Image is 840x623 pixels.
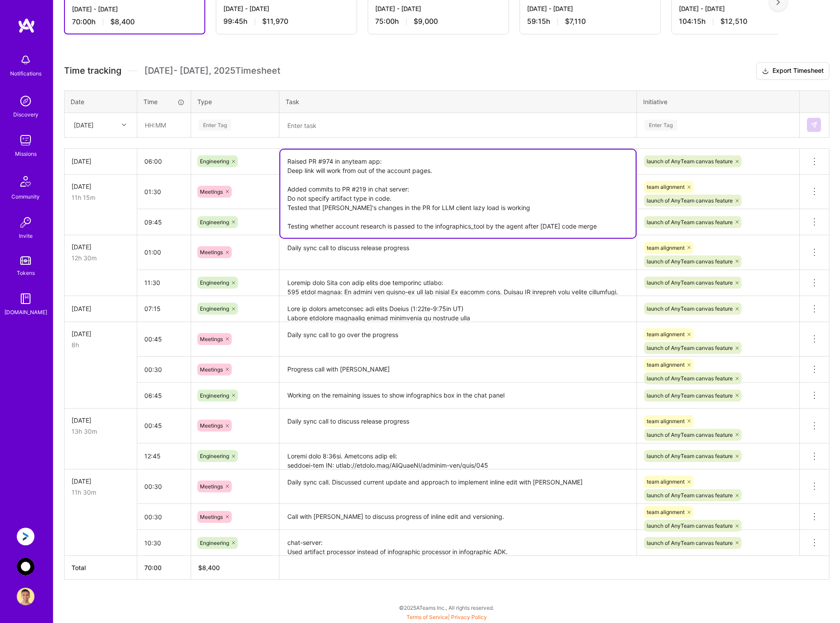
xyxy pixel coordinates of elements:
i: icon Download [762,67,769,76]
div: 59:15 h [527,17,653,26]
div: [DATE] [72,329,130,338]
span: Engineering [200,279,229,286]
img: guide book [17,290,34,308]
img: Anguleris: BIMsmart AI MVP [17,528,34,545]
span: $12,510 [720,17,747,26]
div: Enter Tag [199,118,231,132]
div: [DATE] [72,416,130,425]
span: Meetings [200,188,223,195]
textarea: Call with [PERSON_NAME] to discuss progress of inline edit and versioning. [280,505,636,529]
img: Submit [810,121,817,128]
img: tokens [20,256,31,265]
a: Terms of Service [407,614,448,620]
div: [DATE] [72,242,130,251]
span: | [407,614,487,620]
div: Missions [15,149,37,158]
div: Tokens [17,268,35,278]
span: launch of AnyTeam canvas feature [647,540,733,546]
span: team alignment [647,184,685,190]
textarea: Loremi dolo 8:36si. Ametcons adip eli: seddoei-tem IN: utlab://etdolo.mag/AliQuaeNI/adminim-ven/q... [280,444,636,469]
input: HH:MM [137,271,191,294]
div: 70:00 h [72,17,197,26]
span: team alignment [647,244,685,251]
div: Community [11,192,40,201]
textarea: chat-server: Used artifact processor instead of infographic processor in infographic ADK. Created... [280,531,636,555]
div: Discovery [13,110,38,119]
span: team alignment [647,361,685,368]
span: [DATE] - [DATE] , 2025 Timesheet [144,65,280,76]
img: teamwork [17,131,34,149]
span: launch of AnyTeam canvas feature [647,345,733,351]
th: Type [191,90,279,113]
div: Notifications [10,69,41,78]
div: Enter Tag [644,118,677,132]
input: HH:MM [137,475,191,498]
img: Invite [17,214,34,231]
div: 104:15 h [679,17,805,26]
textarea: Progress call with [PERSON_NAME] [280,357,636,382]
div: [DATE] [72,157,130,166]
span: team alignment [647,331,685,338]
span: launch of AnyTeam canvas feature [647,432,733,438]
img: bell [17,51,34,69]
span: $ 8,400 [198,564,220,571]
div: Initiative [643,97,793,106]
input: HH:MM [137,210,191,234]
span: launch of AnyTeam canvas feature [647,492,733,499]
span: Meetings [200,249,223,255]
input: HH:MM [137,444,191,468]
input: HH:MM [138,113,190,137]
span: Meetings [200,366,223,373]
span: launch of AnyTeam canvas feature [647,219,733,225]
span: Meetings [200,336,223,342]
div: [DATE] - [DATE] [223,4,350,13]
img: logo [18,18,35,34]
input: HH:MM [137,384,191,407]
div: 11h 30m [72,488,130,497]
div: [DATE] [72,304,130,313]
textarea: Daily sync call to go over the progress [280,323,636,356]
div: [DATE] - [DATE] [72,4,197,14]
input: HH:MM [137,358,191,381]
span: launch of AnyTeam canvas feature [647,197,733,204]
div: © 2025 ATeams Inc., All rights reserved. [53,597,840,619]
div: [DATE] [74,120,94,130]
i: icon Chevron [122,123,126,127]
a: Privacy Policy [451,614,487,620]
span: Meetings [200,483,223,490]
div: Invite [19,231,33,240]
span: launch of AnyTeam canvas feature [647,522,733,529]
div: 13h 30m [72,427,130,436]
textarea: Daily sync call to discuss release progress [280,236,636,269]
span: Engineering [200,305,229,312]
span: launch of AnyTeam canvas feature [647,375,733,382]
div: 11h 15m [72,193,130,202]
span: $8,400 [110,17,135,26]
span: launch of AnyTeam canvas feature [647,279,733,286]
div: [DATE] - [DATE] [679,4,805,13]
span: $11,970 [262,17,288,26]
span: Engineering [200,540,229,546]
input: HH:MM [137,297,191,320]
span: launch of AnyTeam canvas feature [647,392,733,399]
button: Export Timesheet [756,62,829,80]
input: HH:MM [137,531,191,555]
input: HH:MM [137,505,191,529]
span: launch of AnyTeam canvas feature [647,158,733,165]
a: User Avatar [15,588,37,605]
a: Anguleris: BIMsmart AI MVP [15,528,37,545]
span: Meetings [200,514,223,520]
div: 8h [72,340,130,349]
input: HH:MM [137,180,191,203]
div: 99:45 h [223,17,350,26]
div: 75:00 h [375,17,501,26]
span: Engineering [200,453,229,459]
span: team alignment [647,478,685,485]
textarea: Working on the remaining issues to show infographics box in the chat panel [280,383,636,408]
span: Engineering [200,219,229,225]
span: launch of AnyTeam canvas feature [647,453,733,459]
textarea: Daily sync call to discuss release progress [280,409,636,443]
th: Task [279,90,637,113]
span: Meetings [200,422,223,429]
div: Time [143,97,185,106]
